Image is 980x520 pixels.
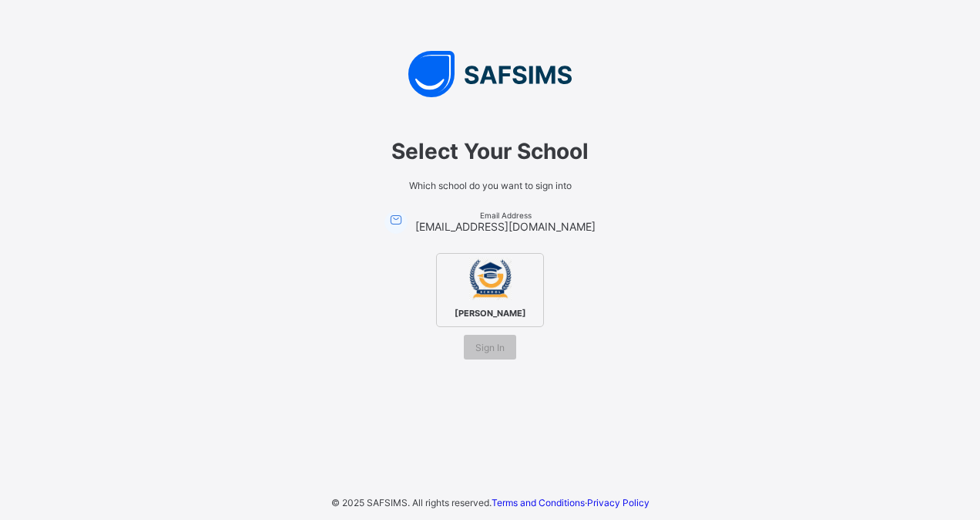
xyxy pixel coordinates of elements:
span: [PERSON_NAME] [451,304,530,322]
span: Email Address [415,211,596,220]
span: Which school do you want to sign into [274,180,706,191]
span: · [492,497,649,508]
span: [EMAIL_ADDRESS][DOMAIN_NAME] [415,220,596,233]
img: SAFSIMS Logo [259,51,721,97]
span: Sign In [475,342,505,353]
img: Grace Sch [469,258,512,300]
a: Privacy Policy [587,497,649,508]
span: © 2025 SAFSIMS. All rights reserved. [331,497,492,508]
span: Select Your School [274,138,706,164]
a: Terms and Conditions [492,497,585,508]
